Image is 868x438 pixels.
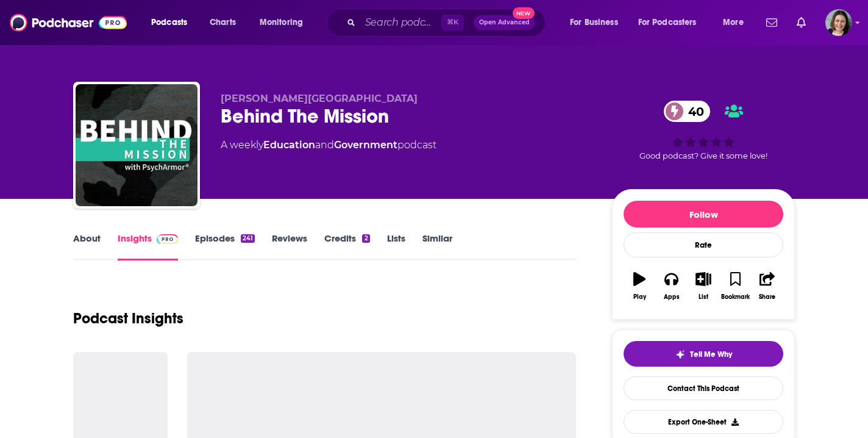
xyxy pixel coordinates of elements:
a: Episodes241 [195,232,255,260]
span: Open Advanced [479,20,530,26]
button: open menu [561,13,633,32]
button: open menu [630,13,714,32]
span: For Podcasters [638,14,697,31]
span: More [723,14,744,31]
a: InsightsPodchaser Pro [118,232,178,260]
img: tell me why sparkle [675,350,685,359]
div: Apps [664,293,680,301]
a: Education [263,139,315,151]
button: Play [624,264,655,308]
a: Show notifications dropdown [792,12,811,33]
span: Podcasts [151,14,187,31]
img: Podchaser - Follow, Share and Rate Podcasts [10,11,127,34]
a: Credits2 [324,232,369,260]
h1: Podcast Insights [73,309,183,328]
div: Search podcasts, credits, & more... [338,9,557,37]
button: Share [752,264,783,308]
button: Show profile menu [825,9,852,36]
div: Bookmark [721,293,750,301]
span: and [315,139,334,151]
a: Government [334,139,397,151]
button: open menu [143,13,203,32]
div: Rate [624,232,783,257]
div: 40Good podcast? Give it some love! [612,93,795,168]
span: [PERSON_NAME][GEOGRAPHIC_DATA] [221,93,418,104]
a: 40 [664,101,710,122]
button: open menu [251,13,319,32]
img: Behind The Mission [76,84,197,206]
input: Search podcasts, credits, & more... [360,13,441,32]
button: Bookmark [719,264,751,308]
a: Similar [422,232,452,260]
a: About [73,232,101,260]
span: Tell Me Why [690,350,732,359]
span: Charts [210,14,236,31]
a: Reviews [272,232,307,260]
button: Follow [624,201,783,228]
button: tell me why sparkleTell Me Why [624,341,783,367]
span: ⌘ K [441,15,464,31]
img: Podchaser Pro [157,234,178,244]
div: Play [633,293,646,301]
span: For Business [570,14,618,31]
a: Contact This Podcast [624,376,783,400]
span: New [513,7,535,19]
span: Good podcast? Give it some love! [639,151,767,160]
div: 241 [241,234,255,243]
button: Open AdvancedNew [474,15,535,30]
div: 2 [362,234,369,243]
button: List [688,264,719,308]
a: Charts [202,13,243,32]
a: Lists [387,232,405,260]
span: 40 [676,101,710,122]
img: User Profile [825,9,852,36]
button: open menu [714,13,759,32]
a: Show notifications dropdown [761,12,782,33]
span: Monitoring [260,14,303,31]
div: A weekly podcast [221,138,436,153]
span: Logged in as micglogovac [825,9,852,36]
button: Export One-Sheet [624,410,783,434]
div: Share [759,293,775,301]
button: Apps [655,264,687,308]
div: List [699,293,708,301]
